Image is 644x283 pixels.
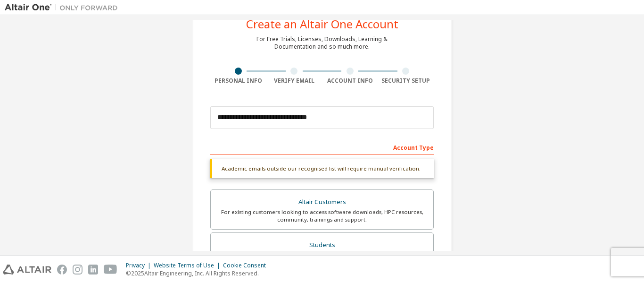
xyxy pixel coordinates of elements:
[322,77,378,85] div: Account Info
[3,265,51,274] img: altair_logo.svg
[154,262,223,269] div: Website Terms of Use
[210,139,434,154] div: Account Type
[126,262,154,269] div: Privacy
[266,77,322,85] div: Verify Email
[210,159,434,178] div: Academic emails outside our recognised list will require manual verification.
[378,77,434,85] div: Security Setup
[216,208,428,223] div: For existing customers looking to access software downloads, HPC resources, community, trainings ...
[210,77,266,85] div: Personal Info
[57,265,67,274] img: facebook.svg
[126,269,272,277] p: © 2025 Altair Engineering, Inc. All Rights Reserved.
[88,265,98,274] img: linkedin.svg
[223,262,272,269] div: Cookie Consent
[216,239,428,252] div: Students
[73,265,83,274] img: instagram.svg
[104,265,117,274] img: youtube.svg
[216,196,428,209] div: Altair Customers
[256,35,388,51] div: For Free Trials, Licenses, Downloads, Learning & Documentation and so much more.
[246,18,398,30] div: Create an Altair One Account
[5,3,123,12] img: Altair One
